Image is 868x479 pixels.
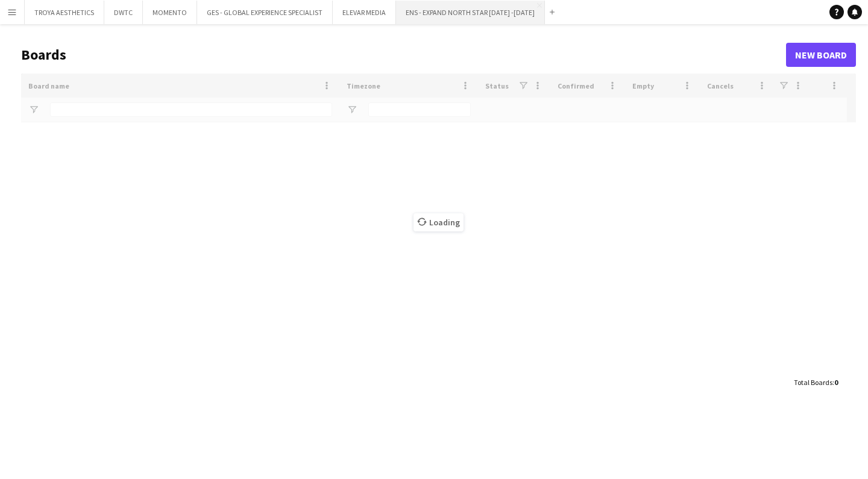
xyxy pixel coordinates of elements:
[25,1,104,24] button: TROYA AESTHETICS
[794,378,832,387] span: Total Boards
[396,1,545,24] button: ENS - EXPAND NORTH STAR [DATE] -[DATE]
[333,1,396,24] button: ELEVAR MEDIA
[414,213,464,231] span: Loading
[834,378,838,387] span: 0
[143,1,197,24] button: MOMENTO
[794,371,838,394] div: :
[21,46,786,64] h1: Boards
[197,1,333,24] button: GES - GLOBAL EXPERIENCE SPECIALIST
[104,1,143,24] button: DWTC
[786,43,856,67] a: New Board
